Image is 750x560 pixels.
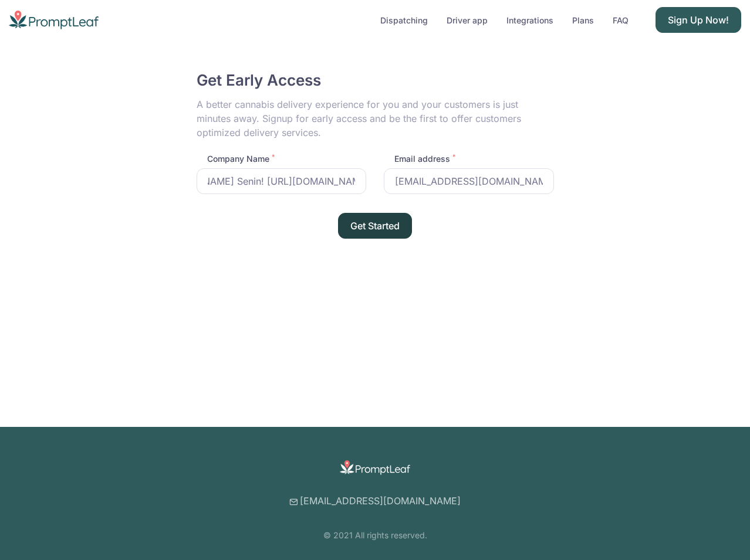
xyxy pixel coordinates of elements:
button: Get Started [338,213,412,239]
a: Driver app [437,14,497,26]
h2: Get Early Access [197,70,554,90]
a: [EMAIL_ADDRESS][DOMAIN_NAME] [9,491,741,510]
label: Company Name [197,152,275,165]
a: Dispatching [371,14,437,26]
span: © 2021 All rights reserved. [323,530,427,540]
p: A better cannabis delivery experience for you and your customers is just minutes away. Signup for... [197,97,554,140]
a: Sign Up Now! [656,7,741,33]
a: Plans [563,14,603,26]
a: Integrations [497,14,563,26]
label: Email address [384,152,455,165]
a: FAQ [603,14,638,26]
img: Around [9,11,99,29]
img: PromptLeaf [340,460,410,475]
